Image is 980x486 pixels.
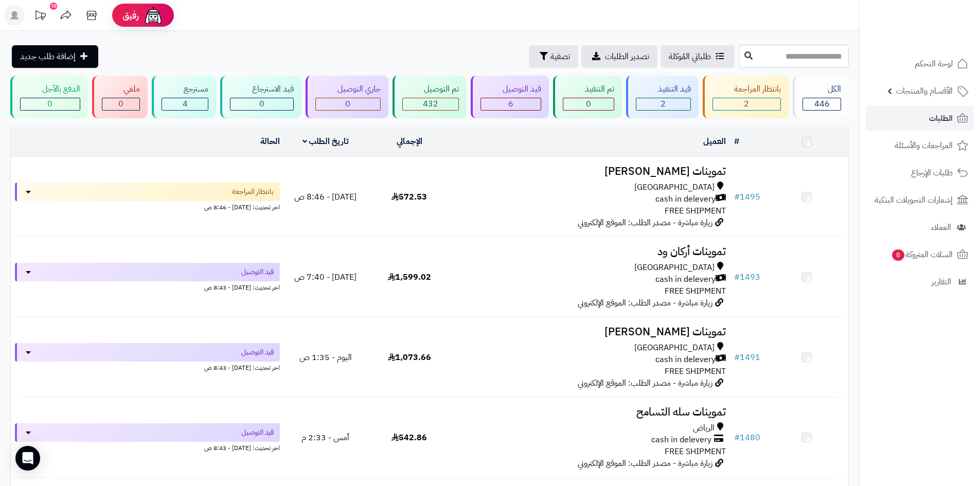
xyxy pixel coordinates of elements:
a: #1491 [734,351,760,364]
span: الرياض [693,422,715,434]
span: 1,073.66 [388,351,431,364]
a: قيد التنفيذ 2 [624,76,701,118]
div: 2 [636,98,690,110]
span: 2 [744,98,749,110]
span: # [734,431,740,444]
span: [DATE] - 8:46 ص [294,191,357,203]
a: قيد الاسترجاع 0 [218,76,304,118]
span: إضافة طلب جديد [20,50,76,63]
div: مسترجع [162,83,208,95]
div: تم التوصيل [402,83,459,95]
span: زيارة مباشرة - مصدر الطلب: الموقع الإلكتروني [578,217,712,229]
span: [GEOGRAPHIC_DATA] [634,182,715,193]
a: الكل446 [791,76,851,118]
a: السلات المتروكة8 [866,242,974,267]
div: الدفع بالآجل [20,83,80,95]
span: 0 [345,98,350,110]
span: 1,599.02 [388,271,431,283]
a: العميل [703,135,726,148]
span: رفيق [122,9,139,22]
h3: تموينات سله التسامح [455,406,726,418]
div: Open Intercom Messenger [15,446,40,471]
span: زيارة مباشرة - مصدر الطلب: الموقع الإلكتروني [578,377,712,389]
div: جاري التوصيل [315,83,381,95]
div: 2 [713,98,781,110]
span: قيد التوصيل [241,267,274,277]
span: 0 [586,98,591,110]
span: الأقسام والمنتجات [896,84,953,98]
span: 432 [423,98,438,110]
span: cash in delevery [655,354,716,366]
a: #1495 [734,191,760,203]
span: اليوم - 1:35 ص [299,351,352,364]
div: 10 [50,3,57,10]
a: لوحة التحكم [866,51,974,76]
span: لوحة التحكم [915,57,953,71]
span: قيد التوصيل [241,347,274,357]
span: 2 [661,98,666,110]
span: الطلبات [929,111,953,125]
a: مسترجع 4 [150,76,218,118]
a: تحديثات المنصة [27,5,53,28]
a: التقارير [866,269,974,294]
span: [GEOGRAPHIC_DATA] [634,342,715,354]
div: اخر تحديث: [DATE] - 8:43 ص [15,281,280,292]
a: بانتظار المراجعة 2 [701,76,791,118]
button: تصفية [529,45,578,68]
span: قيد التوصيل [241,427,274,438]
a: تم التوصيل 432 [390,76,469,118]
span: 446 [814,98,830,110]
span: 542.86 [391,431,427,444]
div: 0 [563,98,614,110]
div: 6 [481,98,541,110]
span: طلباتي المُوكلة [669,50,711,63]
div: قيد التنفيذ [636,83,691,95]
a: جاري التوصيل 0 [304,76,390,118]
a: #1493 [734,271,760,283]
a: المراجعات والأسئلة [866,133,974,158]
a: طلباتي المُوكلة [661,45,735,68]
div: الكل [803,83,841,95]
h3: تموينات [PERSON_NAME] [455,326,726,338]
a: تصدير الطلبات [581,45,657,68]
span: 572.53 [391,191,427,203]
span: 0 [259,98,264,110]
div: 0 [230,98,293,110]
a: #1480 [734,431,760,444]
span: FREE SHIPMENT [665,285,726,297]
span: cash in delevery [651,434,711,446]
span: 0 [118,98,123,110]
a: إشعارات التحويلات البنكية [866,188,974,212]
span: زيارة مباشرة - مصدر الطلب: الموقع الإلكتروني [578,297,712,309]
span: المراجعات والأسئلة [895,138,953,153]
a: تاريخ الطلب [302,135,349,148]
span: 0 [47,98,52,110]
div: ملغي [102,83,140,95]
span: العملاء [931,220,951,235]
a: الطلبات [866,106,974,131]
div: 0 [21,98,80,110]
span: [DATE] - 7:40 ص [294,271,357,283]
span: FREE SHIPMENT [665,205,726,217]
span: # [734,191,740,203]
a: الإجمالي [397,135,422,148]
div: قيد التوصيل [480,83,541,95]
div: اخر تحديث: [DATE] - 8:46 ص [15,201,280,212]
a: العملاء [866,215,974,240]
a: تم التنفيذ 0 [551,76,624,118]
div: بانتظار المراجعة [712,83,781,95]
a: طلبات الإرجاع [866,160,974,185]
span: زيارة مباشرة - مصدر الطلب: الموقع الإلكتروني [578,457,712,470]
a: قيد التوصيل 6 [469,76,551,118]
a: الحالة [260,135,280,148]
a: ملغي 0 [90,76,150,118]
span: FREE SHIPMENT [665,445,726,458]
span: 4 [183,98,188,110]
span: التقارير [932,275,951,289]
div: اخر تحديث: [DATE] - 8:43 ص [15,442,280,453]
div: 0 [102,98,140,110]
span: إشعارات التحويلات البنكية [875,193,953,207]
span: 8 [892,249,904,261]
img: ai-face.png [143,5,164,26]
div: 0 [316,98,380,110]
